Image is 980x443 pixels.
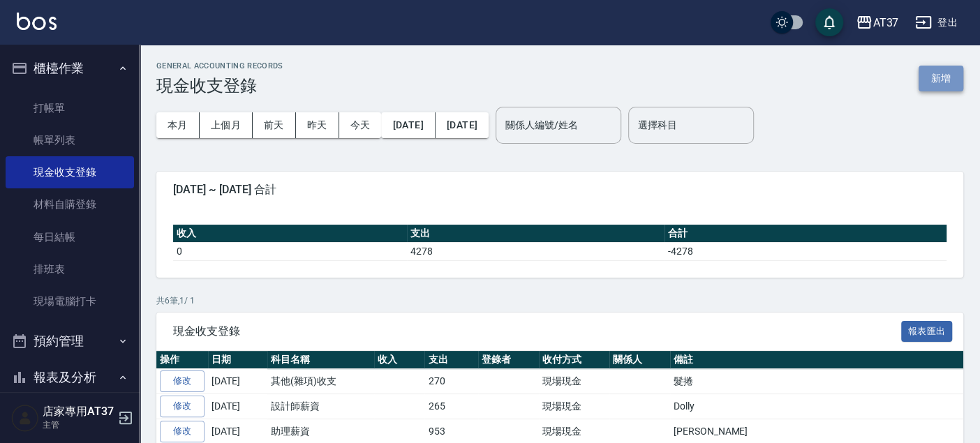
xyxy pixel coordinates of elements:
[665,242,946,260] td: -4278
[6,221,134,253] a: 每日結帳
[919,71,963,84] a: 新增
[6,188,134,220] a: 材料自購登錄
[381,112,435,138] button: [DATE]
[436,112,489,138] button: [DATE]
[478,351,539,369] th: 登錄者
[407,242,665,260] td: 4278
[539,369,609,394] td: 現場現金
[374,351,425,369] th: 收入
[156,61,283,70] h2: GENERAL ACCOUNTING RECORDS
[173,183,946,197] span: [DATE] ~ [DATE] 合計
[539,394,609,419] td: 現場現金
[6,253,134,285] a: 排班表
[267,351,374,369] th: 科目名稱
[407,225,665,243] th: 支出
[6,124,134,156] a: 帳單列表
[208,394,267,419] td: [DATE]
[6,156,134,188] a: 現金收支登錄
[173,225,407,243] th: 收入
[253,112,296,138] button: 前天
[156,76,283,96] h3: 現金收支登錄
[6,285,134,317] a: 現場電腦打卡
[919,66,963,91] button: 新增
[424,369,478,394] td: 270
[296,112,339,138] button: 昨天
[17,13,57,30] img: Logo
[160,421,205,442] a: 修改
[815,8,843,36] button: save
[200,112,253,138] button: 上個月
[208,351,267,369] th: 日期
[6,50,134,87] button: 櫃檯作業
[6,92,134,124] a: 打帳單
[156,294,963,307] p: 共 6 筆, 1 / 1
[873,14,898,31] div: AT37
[267,369,374,394] td: 其他(雜項)收支
[43,405,114,419] h5: 店家專用AT37
[665,225,946,243] th: 合計
[173,242,407,260] td: 0
[156,351,208,369] th: 操作
[539,351,609,369] th: 收付方式
[43,419,114,431] p: 主管
[11,404,39,432] img: Person
[424,394,478,419] td: 265
[339,112,382,138] button: 今天
[901,324,953,337] a: 報表匯出
[424,351,478,369] th: 支出
[609,351,670,369] th: 關係人
[850,8,904,37] button: AT37
[156,112,200,138] button: 本月
[208,369,267,394] td: [DATE]
[160,370,205,392] a: 修改
[6,359,134,396] button: 報表及分析
[160,396,205,417] a: 修改
[910,10,963,36] button: 登出
[901,321,953,343] button: 報表匯出
[173,324,901,338] span: 現金收支登錄
[6,323,134,359] button: 預約管理
[267,394,374,419] td: 設計師薪資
